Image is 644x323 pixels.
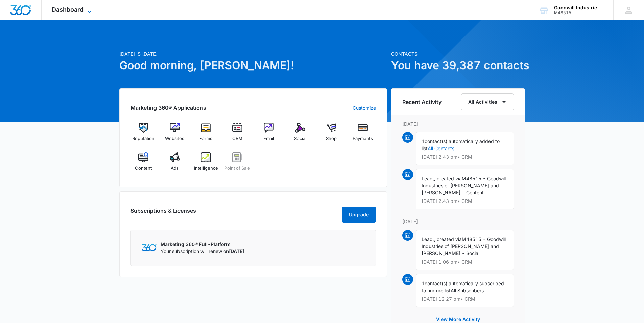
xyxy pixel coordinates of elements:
a: Payments [350,123,376,147]
p: [DATE] [402,218,514,225]
span: [DATE] [229,248,244,254]
p: [DATE] 1:06 pm • CRM [422,260,508,264]
span: Point of Sale [224,165,250,172]
span: Payments [353,135,373,142]
span: Lead, [422,176,434,181]
span: CRM [232,135,242,142]
a: All Contacts [428,145,454,151]
p: [DATE] [402,120,514,127]
p: Your subscription will renew on [161,248,244,255]
a: Social [287,123,313,147]
span: Content [135,165,152,172]
button: All Activities [461,93,514,110]
a: Email [256,123,282,147]
h2: Subscriptions & Licenses [130,207,196,220]
h1: Good morning, [PERSON_NAME]! [119,57,387,74]
span: , created via [434,176,462,181]
a: Reputation [130,123,157,147]
h2: Marketing 360® Applications [130,104,206,112]
span: Social [294,135,306,142]
span: 1 [422,138,425,144]
span: Websites [165,135,184,142]
h6: Recent Activity [402,98,442,106]
span: Shop [326,135,337,142]
span: M48515 - Goodwill Industries of [PERSON_NAME] and [PERSON_NAME] - Content [422,176,506,195]
span: Ads [171,165,179,172]
p: [DATE] is [DATE] [119,50,387,57]
a: Websites [162,123,188,147]
a: Point of Sale [224,152,251,177]
div: account id [554,10,603,15]
p: Marketing 360® Full-Platform [161,241,244,248]
a: Ads [162,152,188,177]
span: All Subscribers [451,288,484,293]
p: [DATE] 12:27 pm • CRM [422,297,508,301]
span: Forms [199,135,212,142]
a: Forms [193,123,219,147]
div: account name [554,5,603,10]
p: [DATE] 2:43 pm • CRM [422,199,508,204]
p: Contacts [391,50,525,57]
span: Email [263,135,274,142]
a: Content [130,152,157,177]
p: [DATE] 2:43 pm • CRM [422,155,508,159]
a: Intelligence [193,152,219,177]
span: Reputation [132,135,154,142]
span: Dashboard [52,6,84,13]
span: , created via [434,236,462,242]
h1: You have 39,387 contacts [391,57,525,74]
span: Lead, [422,236,434,242]
button: Upgrade [342,207,376,223]
span: Intelligence [194,165,218,172]
span: M48515 - Goodwill Industries of [PERSON_NAME] and [PERSON_NAME] - Social [422,236,506,256]
a: Shop [318,123,344,147]
span: contact(s) automatically added to list [422,138,500,151]
a: Customize [353,104,376,111]
span: contact(s) automatically subscribed to nurture list [422,280,504,293]
span: 1 [422,280,425,286]
img: Marketing 360 Logo [142,244,157,251]
a: CRM [224,123,251,147]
